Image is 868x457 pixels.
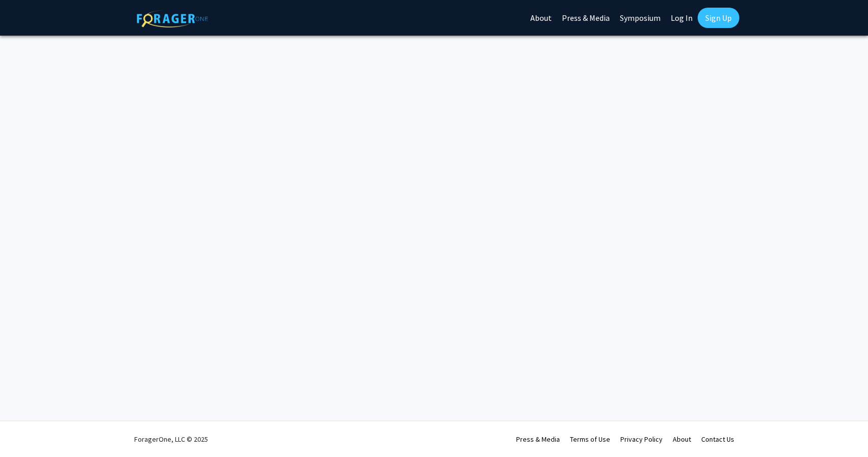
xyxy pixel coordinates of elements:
[570,435,610,444] a: Terms of Use
[137,10,208,27] img: ForagerOne Logo
[701,435,734,444] a: Contact Us
[134,421,208,457] div: ForagerOne, LLC © 2025
[698,8,739,28] a: Sign Up
[620,435,663,444] a: Privacy Policy
[673,435,691,444] a: About
[516,435,560,444] a: Press & Media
